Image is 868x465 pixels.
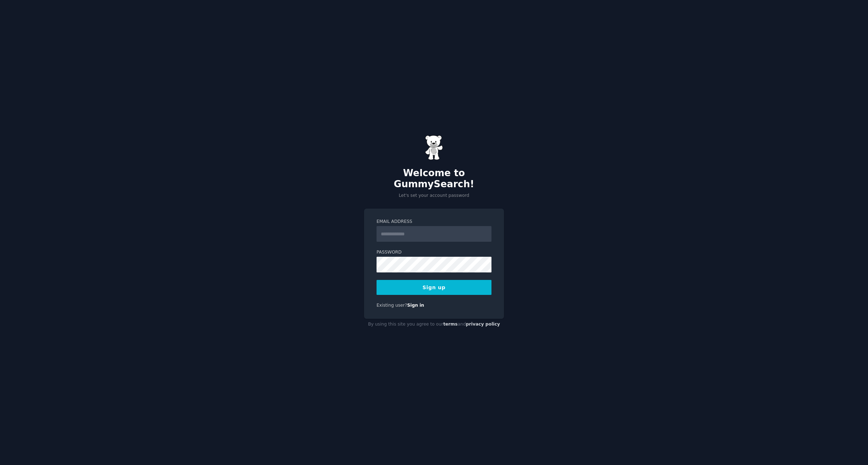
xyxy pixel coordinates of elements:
img: Gummy Bear [425,135,443,160]
div: By using this site you agree to our and [364,319,504,330]
h2: Welcome to GummySearch! [364,168,504,190]
button: Sign up [377,280,491,295]
a: terms [443,322,458,327]
span: Existing user? [377,303,407,308]
p: Let's set your account password [364,193,504,199]
label: Password [377,249,491,256]
label: Email Address [377,219,491,225]
a: privacy policy [466,322,500,327]
a: Sign in [407,303,424,308]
